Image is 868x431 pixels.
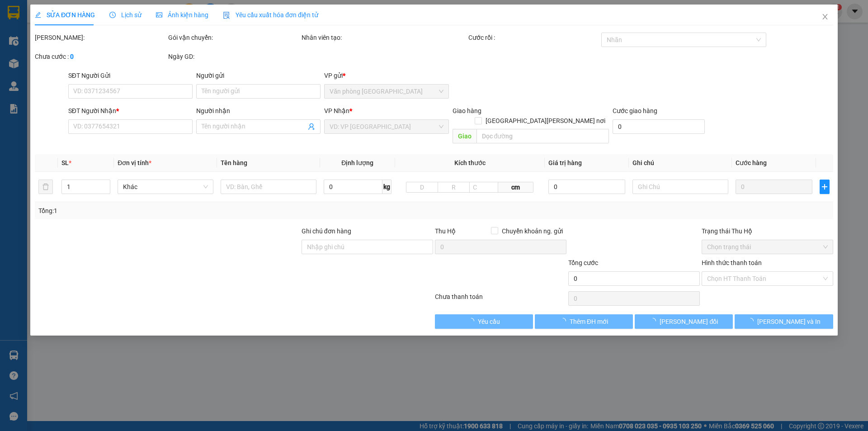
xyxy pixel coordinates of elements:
[476,129,609,143] input: Dọc đường
[570,317,608,327] span: Thêm ĐH mới
[302,33,467,43] div: Nhân viên tạo:
[35,11,95,19] span: SỬA ĐƠN HÀNG
[468,33,600,43] div: Cước rồi :
[821,13,829,20] span: close
[469,182,498,193] input: C
[168,33,300,43] div: Gói vận chuyển:
[68,106,193,116] div: SĐT Người Nhận
[633,180,729,194] input: Ghi Chú
[454,159,486,166] span: Kích thước
[535,314,633,329] button: Thêm ĐH mới
[70,53,74,60] b: 0
[498,226,566,236] span: Chuyển khoản ng. gửi
[221,159,247,166] span: Tên hàng
[747,318,757,324] span: loading
[382,180,392,194] span: kg
[109,11,142,19] span: Lịch sử
[438,182,470,193] input: R
[38,206,335,216] div: Tổng: 1
[223,12,230,19] img: icon
[736,159,767,166] span: Cước hàng
[308,123,316,130] span: user-add
[613,107,657,114] label: Cước giao hàng
[196,106,321,116] div: Người nhận
[61,159,69,166] span: SL
[109,12,116,18] span: clock-circle
[435,227,456,235] span: Thu Hộ
[629,154,732,172] th: Ghi chú
[498,182,533,193] span: cm
[434,292,567,308] div: Chưa thanh toán
[821,183,829,190] span: plus
[325,107,350,114] span: VP Nhận
[221,180,316,194] input: VD: Bàn, Ghế
[757,317,821,327] span: [PERSON_NAME] và In
[735,314,833,329] button: [PERSON_NAME] và In
[68,71,193,81] div: SĐT Người Gửi
[812,5,838,30] button: Close
[341,159,373,166] span: Định lượng
[568,259,598,266] span: Tổng cước
[302,240,433,254] input: Ghi chú đơn hàng
[330,85,443,98] span: Văn phòng Đà Nẵng
[650,318,660,324] span: loading
[35,33,166,43] div: [PERSON_NAME]:
[548,159,582,166] span: Giá trị hàng
[820,180,830,194] button: plus
[123,180,208,194] span: Khác
[118,159,152,166] span: Đơn vị tính
[223,11,318,19] span: Yêu cầu xuất hóa đơn điện tử
[406,182,439,193] input: D
[196,71,321,81] div: Người gửi
[702,259,762,266] label: Hình thức thanh toán
[156,11,208,19] span: Ảnh kiện hàng
[35,12,41,18] span: edit
[168,52,300,62] div: Ngày GD:
[435,314,533,329] button: Yêu cầu
[635,314,733,329] button: [PERSON_NAME] đổi
[482,116,609,126] span: [GEOGRAPHIC_DATA][PERSON_NAME] nơi
[660,317,718,327] span: [PERSON_NAME] đổi
[707,240,828,254] span: Chọn trạng thái
[478,317,500,327] span: Yêu cầu
[453,129,476,143] span: Giao
[613,119,705,134] input: Cước giao hàng
[38,180,53,194] button: delete
[560,318,570,324] span: loading
[468,318,478,324] span: loading
[702,226,833,236] div: Trạng thái Thu Hộ
[736,180,812,194] input: 0
[325,71,449,81] div: VP gửi
[302,227,351,235] label: Ghi chú đơn hàng
[453,107,481,114] span: Giao hàng
[35,52,166,62] div: Chưa cước :
[156,12,162,18] span: picture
